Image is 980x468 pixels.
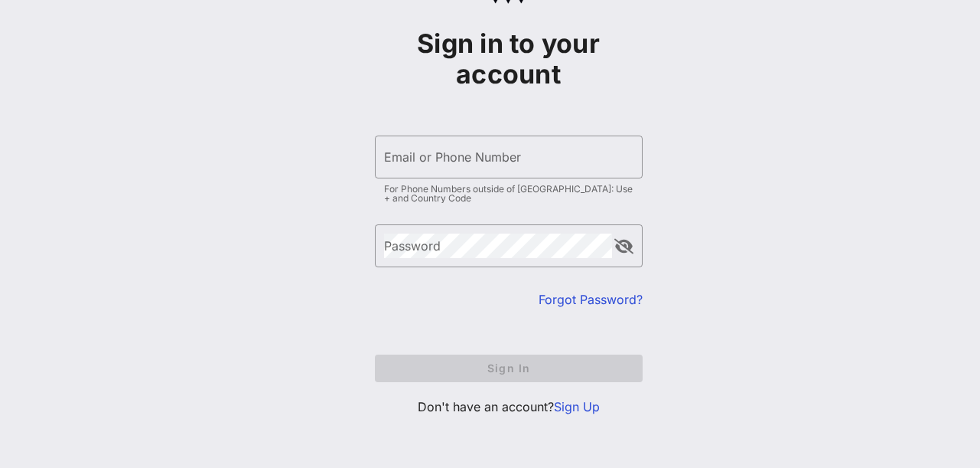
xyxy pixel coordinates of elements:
a: Forgot Password? [539,292,643,307]
button: append icon [614,239,633,254]
div: For Phone Numbers outside of [GEOGRAPHIC_DATA]: Use + and Country Code [384,185,633,203]
h1: Sign in to your account [375,28,643,90]
p: Don't have an account? [375,398,643,416]
a: Sign Up [554,399,600,414]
